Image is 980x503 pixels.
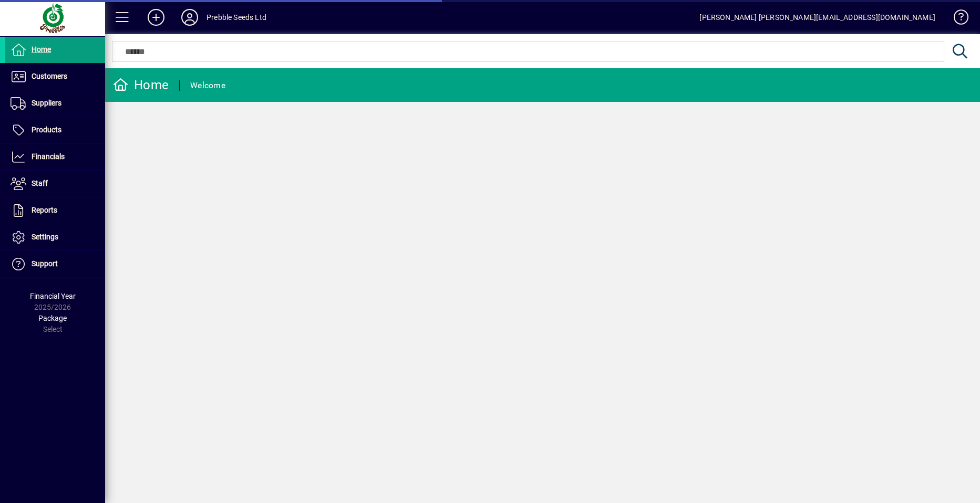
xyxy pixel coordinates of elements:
button: Profile [173,8,207,27]
span: Reports [32,206,57,214]
span: Support [32,259,58,268]
span: Settings [32,233,58,241]
div: [PERSON_NAME] [PERSON_NAME][EMAIL_ADDRESS][DOMAIN_NAME] [699,9,935,26]
button: Add [139,8,173,27]
span: Package [38,314,67,322]
a: Customers [5,64,105,90]
a: Settings [5,224,105,250]
a: Knowledge Base [946,2,967,36]
span: Financial Year [30,292,76,300]
div: Prebble Seeds Ltd [207,9,266,26]
span: Financials [32,152,65,161]
a: Financials [5,144,105,170]
a: Reports [5,197,105,224]
div: Home [113,77,169,93]
span: Products [32,125,61,134]
span: Suppliers [32,99,61,107]
a: Staff [5,171,105,197]
a: Products [5,117,105,143]
span: Staff [32,179,48,187]
a: Support [5,251,105,277]
span: Home [32,45,51,54]
a: Suppliers [5,90,105,117]
div: Welcome [190,77,225,94]
span: Customers [32,72,67,80]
